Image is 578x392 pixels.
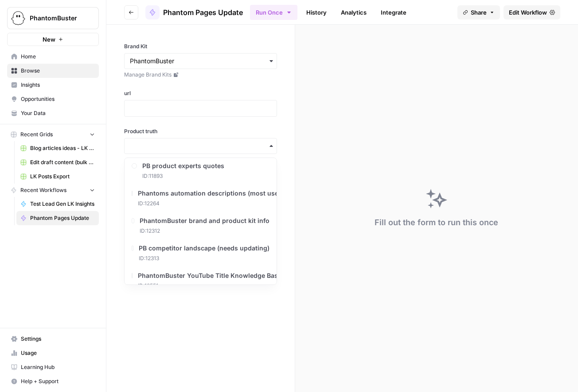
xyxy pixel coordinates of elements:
[375,5,412,19] a: Integrate
[16,155,99,169] a: Edit draft content (bulk backlog)- one time grid
[7,346,99,360] a: Usage
[21,95,95,103] span: Opportunities
[250,5,297,20] button: Run Once
[20,186,66,194] span: Recent Workflows
[21,335,95,343] span: Settings
[139,254,269,262] span: ID: 12313
[21,349,95,357] span: Usage
[30,158,95,166] span: Edit draft content (bulk backlog)- one time grid
[163,7,243,18] span: Phantom Pages Update
[375,216,498,229] div: Fill out the form to run this once
[7,184,99,197] button: Recent Workflows
[21,109,95,117] span: Your Data
[21,81,95,89] span: Insights
[16,141,99,155] a: Blog articles ideas - LK Lead Gen
[7,92,99,106] a: Opportunities
[509,8,547,17] span: Edit Workflow
[145,5,243,19] a: Phantom Pages Update
[471,8,487,17] span: Share
[140,227,269,235] span: ID: 12312
[7,374,99,388] button: Help + Support
[21,377,95,385] span: Help + Support
[7,33,99,46] button: New
[504,5,560,19] a: Edit Workflow
[130,57,271,65] input: PhantomBuster
[124,127,277,135] label: Product truth
[138,271,281,280] span: PhantomBuster YouTube Title Knowledge Base
[138,282,281,290] span: ID: 12551
[301,5,332,19] a: History
[21,53,95,61] span: Home
[7,106,99,120] a: Your Data
[140,216,269,225] span: PhantomBuster brand and product kit info
[7,50,99,64] a: Home
[30,214,95,222] span: Phantom Pages Update
[7,64,99,78] a: Browse
[124,71,277,79] a: Manage Brand Kits
[10,10,26,26] img: PhantomBuster Logo
[16,169,99,184] a: LK Posts Export
[142,161,224,170] span: PB product experts quotes
[7,78,99,92] a: Insights
[336,5,372,19] a: Analytics
[20,131,53,138] span: Recent Grids
[139,244,269,253] span: PB competitor landscape (needs updating)
[30,200,95,208] span: Test Lead Gen LK Insights
[43,35,55,44] span: New
[30,14,83,23] span: PhantomBuster
[124,89,277,97] label: url
[30,173,95,181] span: LK Posts Export
[142,172,224,180] span: ID: 11893
[30,144,95,152] span: Blog articles ideas - LK Lead Gen
[7,332,99,346] a: Settings
[138,200,301,208] span: ID: 12264
[138,189,301,198] span: Phantoms automation descriptions (most used ones)
[7,128,99,141] button: Recent Grids
[457,5,500,19] button: Share
[7,360,99,374] a: Learning Hub
[21,363,95,371] span: Learning Hub
[16,197,99,211] a: Test Lead Gen LK Insights
[21,67,95,75] span: Browse
[16,211,99,225] a: Phantom Pages Update
[124,42,277,50] label: Brand Kit
[7,7,99,29] button: Workspace: PhantomBuster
